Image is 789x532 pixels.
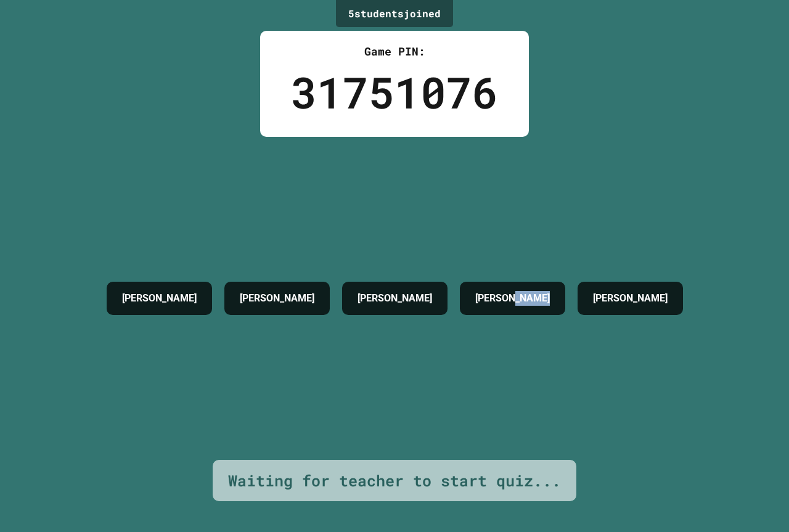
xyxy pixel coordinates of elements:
h4: [PERSON_NAME] [358,291,432,306]
div: 31751076 [291,60,498,125]
div: Waiting for teacher to start quiz... [228,469,561,493]
h4: [PERSON_NAME] [593,291,668,306]
h4: [PERSON_NAME] [122,291,197,306]
h4: [PERSON_NAME] [475,291,550,306]
h4: [PERSON_NAME] [240,291,314,306]
div: Game PIN: [291,43,498,60]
